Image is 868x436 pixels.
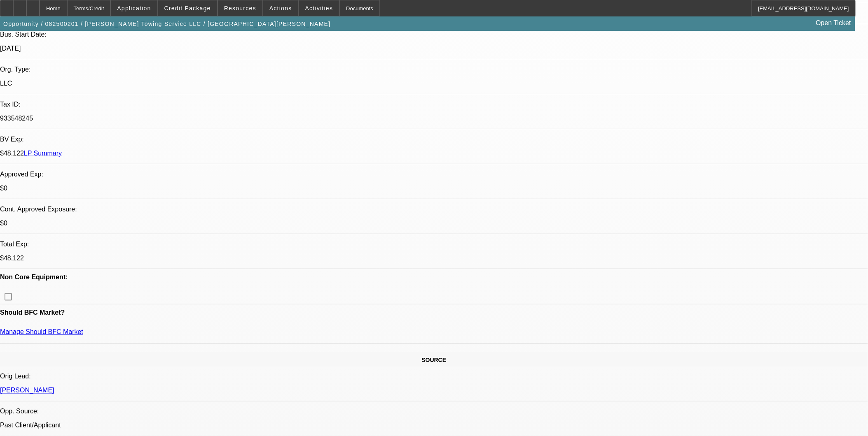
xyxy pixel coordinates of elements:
a: LP Summary [24,150,62,157]
button: Application [111,0,157,16]
a: Open Ticket [813,16,854,30]
span: Opportunity / 082500201 / [PERSON_NAME] Towing Service LLC / [GEOGRAPHIC_DATA][PERSON_NAME] [3,21,331,27]
button: Actions [263,0,298,16]
button: Resources [218,0,262,16]
span: Actions [269,5,292,12]
button: Credit Package [158,0,217,16]
span: Credit Package [164,5,211,12]
span: Application [117,5,151,12]
span: SOURCE [422,357,447,363]
span: Resources [224,5,256,12]
button: Activities [299,0,339,16]
span: Activities [305,5,333,12]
